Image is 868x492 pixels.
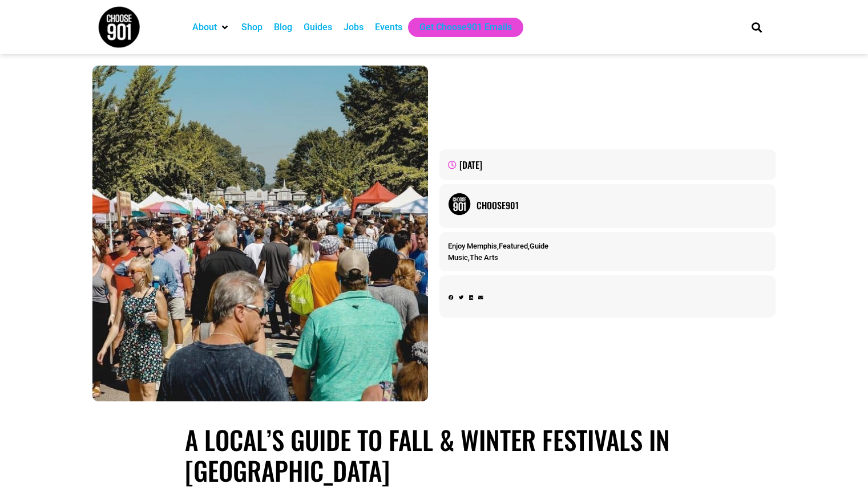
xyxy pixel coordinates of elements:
[192,21,217,34] a: About
[530,242,548,250] a: Guide
[448,253,468,262] a: Music
[459,158,482,172] time: [DATE]
[448,242,497,250] a: Enjoy Memphis
[449,294,454,302] div: Share on facebook
[747,18,766,36] div: Search
[478,294,483,302] div: Share on email
[459,294,464,302] div: Share on twitter
[448,193,471,215] img: Picture of Choose901
[241,21,263,34] a: Shop
[448,242,548,250] span: , ,
[344,21,364,34] a: Jobs
[274,21,292,34] a: Blog
[499,242,528,250] a: Featured
[477,198,766,212] a: Choose901
[375,21,402,34] a: Events
[187,18,732,37] nav: Main nav
[419,21,512,34] a: Get Choose901 Emails
[469,294,473,302] div: Share on linkedin
[185,424,683,486] h1: A Local’s Guide to Fall & Winter Festivals in [GEOGRAPHIC_DATA]
[470,253,498,262] a: The Arts
[187,18,236,37] div: About
[448,253,498,262] span: ,
[304,21,332,34] a: Guides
